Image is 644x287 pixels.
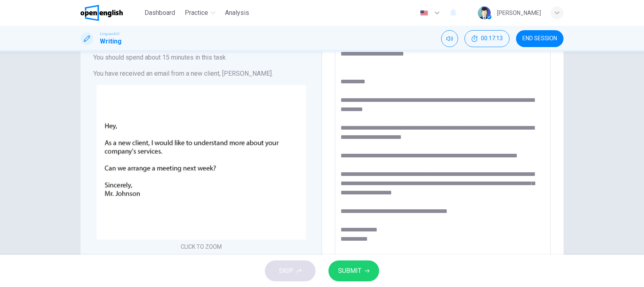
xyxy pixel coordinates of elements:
img: en [419,10,429,16]
button: Analysis [222,6,252,20]
div: [PERSON_NAME] [497,8,541,18]
button: SUBMIT [328,260,379,281]
button: 00:17:13 [464,30,510,47]
button: END SESSION [516,30,563,47]
h6: You have received an email from a new client, [PERSON_NAME]. [93,69,309,78]
h6: You should spend about 15 minutes in this task [93,53,309,62]
button: Dashboard [141,6,178,20]
div: Mute [441,30,458,47]
span: Linguaskill [100,31,120,37]
h1: Writing [100,37,122,46]
span: SUBMIT [338,265,361,277]
div: Hide [464,30,510,47]
span: END SESSION [522,35,557,42]
img: Profile picture [478,6,491,19]
img: OpenEnglish logo [80,5,123,21]
span: Dashboard [144,8,175,18]
span: Practice [185,8,208,18]
button: Practice [182,6,219,20]
a: OpenEnglish logo [80,5,141,21]
span: 00:17:13 [481,35,503,42]
span: Analysis [225,8,249,18]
